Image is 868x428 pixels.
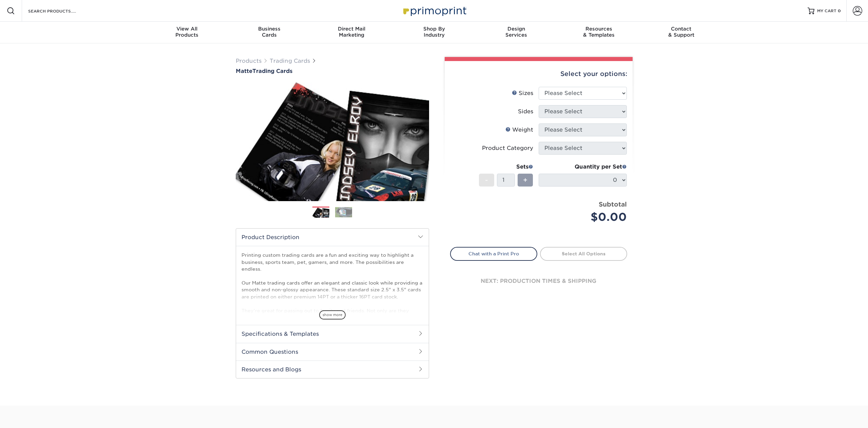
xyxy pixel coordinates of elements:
h1: Trading Cards [236,68,429,74]
a: Shop ByIndustry [393,22,475,43]
div: Weight [505,126,533,134]
span: + [523,175,527,185]
span: View All [146,26,228,32]
a: View AllProducts [146,22,228,43]
span: - [485,175,488,185]
span: Matte [236,68,252,74]
span: 0 [838,8,841,13]
div: Products [146,26,228,38]
a: Select All Options [540,247,627,260]
div: Sizes [512,89,533,97]
div: next: production times & shipping [450,261,627,301]
a: BusinessCards [228,22,310,43]
img: Matte 01 [236,75,429,209]
span: Direct Mail [310,26,393,32]
span: Resources [558,26,640,32]
div: Select your options: [450,61,627,87]
div: Sets [479,163,533,171]
div: Marketing [310,26,393,38]
div: Product Category [482,144,533,152]
a: Products [236,58,262,64]
a: Direct MailMarketing [310,22,393,43]
a: MatteTrading Cards [236,68,429,74]
div: & Templates [558,26,640,38]
div: $0.00 [544,209,627,225]
h2: Resources and Blogs [236,361,429,378]
div: Cards [228,26,310,38]
a: DesignServices [475,22,558,43]
a: Chat with a Print Pro [450,247,537,260]
div: Services [475,26,558,38]
img: Trading Cards 01 [312,207,329,219]
span: Design [475,26,558,32]
div: Industry [393,26,475,38]
p: Printing custom trading cards are a fun and exciting way to highlight a business, sports team, pe... [242,252,423,342]
h2: Specifications & Templates [236,325,429,343]
a: Contact& Support [640,22,722,43]
h2: Product Description [236,229,429,246]
span: Business [228,26,310,32]
a: Resources& Templates [558,22,640,43]
span: MY CART [817,8,836,14]
a: Trading Cards [270,58,310,64]
strong: Subtotal [599,200,627,208]
span: show more [319,310,346,319]
div: Quantity per Set [539,163,627,171]
input: SEARCH PRODUCTS..... [27,7,94,15]
img: Trading Cards 02 [335,207,352,217]
div: & Support [640,26,722,38]
span: Contact [640,26,722,32]
img: Primoprint [400,3,468,18]
span: Shop By [393,26,475,32]
h2: Common Questions [236,343,429,361]
div: Sides [518,108,533,116]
